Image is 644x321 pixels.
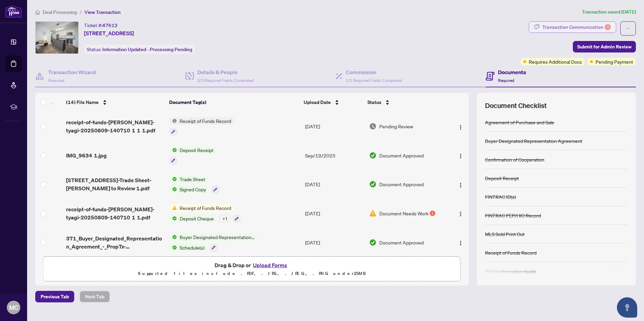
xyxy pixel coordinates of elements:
img: Status Icon [169,186,177,193]
p: Supported files include .PDF, .JPG, .JPEG, .PNG under 25 MB [48,270,456,278]
div: Ticket #: [84,21,118,29]
button: Transaction Communication1 [529,21,616,33]
span: Drag & Drop orUpload FormsSupported files include .PDF, .JPG, .JPEG, .PNG under25MB [44,257,460,282]
img: Document Status [369,152,377,159]
img: IMG-W12294617_1.jpg [36,22,78,53]
span: (14) File Name [66,99,99,106]
button: Logo [455,237,466,248]
button: Logo [455,208,466,219]
button: Logo [455,179,466,190]
button: Status IconDeposit Receipt [169,146,216,165]
img: Status Icon [169,244,177,251]
h4: Documents [498,68,526,76]
span: Schedule(s) [177,244,207,251]
span: View Transaction [84,9,121,15]
img: Logo [458,125,463,130]
span: Previous Tab [41,291,69,302]
img: Document Status [369,210,377,217]
button: Logo [455,121,466,132]
span: Document Needs Work [379,210,428,217]
div: FINTRAC ID(s) [485,193,516,200]
button: Status IconTrade SheetStatus IconSigned Copy [169,175,219,194]
span: Deposit Receipt [177,146,216,154]
span: Document Approved [379,152,424,159]
button: Previous Tab [35,291,74,302]
div: MLS Sold Print Out [485,230,525,238]
img: Status Icon [169,233,177,241]
button: Status IconReceipt of Funds RecordStatus IconDeposit Cheque+1 [169,204,240,222]
span: receipt-of-funds-[PERSON_NAME]-tyagi-20250809-140710 1 1.pdf [66,205,164,221]
img: Status Icon [169,117,177,125]
span: IMG_9634 1.jpg [66,151,107,159]
button: Logo [455,150,466,161]
span: Document Approved [379,239,424,246]
img: Status Icon [169,204,177,212]
div: 1 [605,24,611,30]
span: 371_Buyer_Designated_Representation_Agreement_-_PropTx-[PERSON_NAME] 5 1.pdf [66,234,164,251]
span: 47612 [102,22,118,28]
img: logo [5,5,22,18]
img: Logo [458,183,463,188]
td: [DATE] [302,228,366,257]
span: Pending Review [379,123,413,130]
div: 1 [430,211,435,216]
th: Upload Date [301,93,365,112]
h4: Commission [346,68,402,76]
span: receipt-of-funds-[PERSON_NAME]-tyagi-20250809-140710 1 1 1.pdf [66,118,164,134]
button: Submit for Admin Review [573,41,636,52]
button: Open asap [617,297,637,318]
h4: Details & People [197,68,254,76]
span: Information Updated - Processing Pending [102,46,192,52]
span: Document Checklist [485,101,547,110]
span: Status [367,99,381,106]
td: [DATE] [302,170,366,199]
span: Deal Processing [43,9,77,15]
button: Next Tab [80,291,110,302]
img: Document Status [369,123,377,130]
div: FINTRAC PEP/HIO Record [485,212,541,219]
button: Status IconBuyer Designated Representation AgreementStatus IconSchedule(s) [169,233,257,252]
img: Status Icon [169,215,177,222]
span: Required [48,78,64,83]
span: 3/3 Required Fields Completed [197,78,254,83]
button: Status IconReceipt of Funds Record [169,117,234,135]
span: Requires Additional Docs [529,58,582,65]
img: Status Icon [169,146,177,154]
span: ellipsis [626,26,630,31]
span: home [35,10,40,15]
th: Status [365,93,444,112]
span: Drag & Drop or [215,261,289,270]
span: Document Approved [379,180,424,188]
img: Logo [458,153,463,159]
span: Pending Payment [596,58,633,65]
span: [STREET_ADDRESS] [84,29,134,37]
span: 1/1 Required Fields Completed [346,78,402,83]
div: Agreement of Purchase and Sale [485,119,554,126]
div: Status: [84,45,195,54]
span: MC [9,303,18,312]
span: Receipt of Funds Record [177,204,234,212]
article: Transaction saved [DATE] [582,8,636,16]
button: Upload Forms [251,261,289,270]
img: Document Status [369,180,377,188]
span: Trade Sheet [177,175,208,183]
div: Receipt of Funds Record [485,249,537,256]
div: Confirmation of Cooperation [485,156,544,163]
span: Receipt of Funds Record [177,117,234,125]
td: [DATE] [302,112,366,141]
th: Document Tag(s) [166,93,301,112]
img: Status Icon [169,175,177,183]
div: + 1 [219,215,230,222]
span: Required [498,78,514,83]
td: Sep/19/2025 [302,141,366,170]
img: Logo [458,211,463,217]
li: / [80,8,82,16]
span: Submit for Admin Review [577,41,631,52]
div: Transaction Communication [542,22,611,33]
span: [STREET_ADDRESS]-Trade Sheet-[PERSON_NAME] to Review 1.pdf [66,176,164,192]
div: Buyer Designated Representation Agreement [485,137,582,145]
td: [DATE] [302,199,366,228]
span: Upload Date [304,99,331,106]
span: Signed Copy [177,186,209,193]
div: Deposit Receipt [485,174,519,182]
